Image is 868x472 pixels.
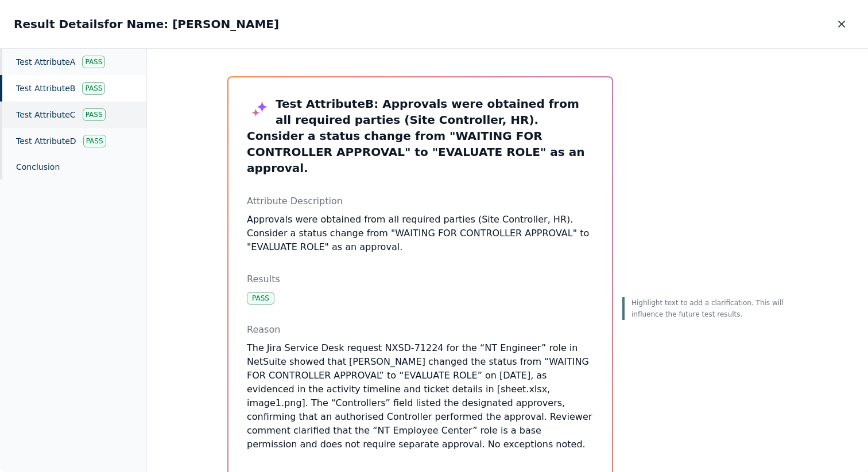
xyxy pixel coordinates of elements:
[82,82,105,95] div: Pass
[247,194,594,208] p: Attribute Description
[83,108,106,121] div: Pass
[247,272,594,286] p: Results
[82,56,105,68] div: Pass
[83,135,106,147] div: Pass
[247,292,274,305] div: Pass
[247,96,594,176] h3: Test Attribute B : Approvals were obtained from all required parties (Site Controller, HR). Consi...
[247,341,594,451] p: The Jira Service Desk request NXSD-71224 for the “NT Engineer” role in NetSuite showed that [PERS...
[247,213,594,254] p: Approvals were obtained from all required parties (Site Controller, HR). Consider a status change...
[14,16,279,32] h2: Result Details for Name: [PERSON_NAME]
[631,297,788,320] p: Highlight text to add a clarification. This will influence the future test results.
[247,323,594,337] p: Reason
